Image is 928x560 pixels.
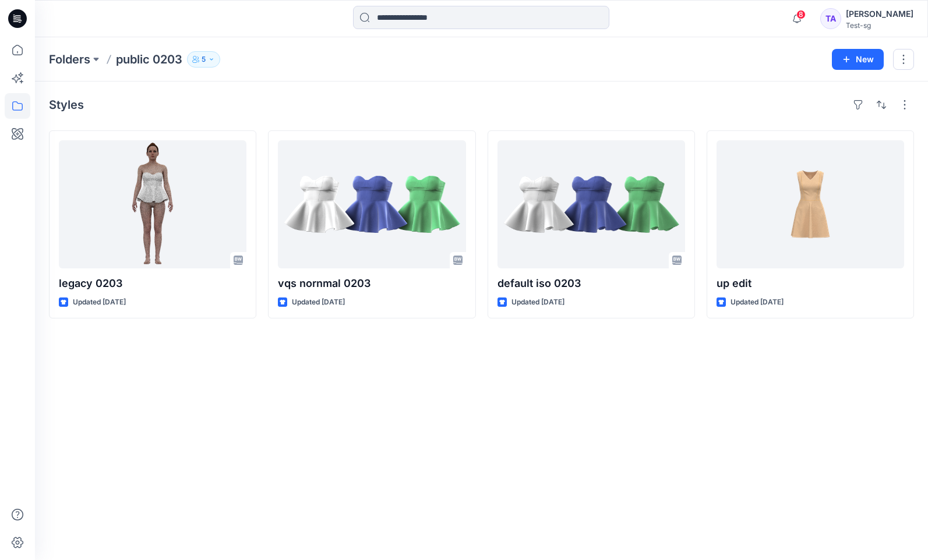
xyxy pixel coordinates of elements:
[59,140,246,268] a: legacy 0203
[796,10,806,19] span: 8
[278,275,465,292] p: vqs nornmal 0203
[187,51,220,68] button: 5
[497,140,685,268] a: default iso 0203
[846,21,913,30] div: Test-sg
[717,275,904,292] p: up edit
[73,296,126,309] p: Updated [DATE]
[59,275,246,292] p: legacy 0203
[846,7,913,21] div: [PERSON_NAME]
[717,140,904,268] a: up edit
[497,275,685,292] p: default iso 0203
[202,53,206,66] p: 5
[116,51,182,68] p: public 0203
[832,49,884,70] button: New
[820,8,841,29] div: TA
[292,296,345,309] p: Updated [DATE]
[49,98,84,112] h4: Styles
[278,140,465,268] a: vqs nornmal 0203
[511,296,564,309] p: Updated [DATE]
[731,296,784,309] p: Updated [DATE]
[49,51,90,68] a: Folders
